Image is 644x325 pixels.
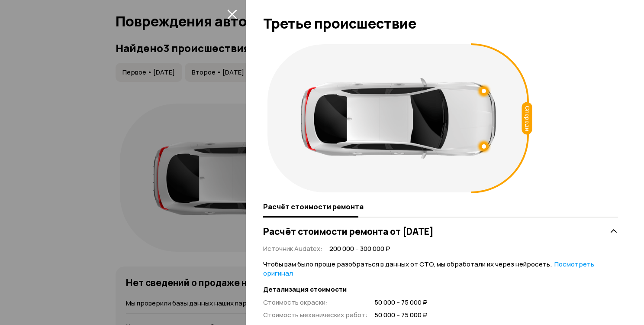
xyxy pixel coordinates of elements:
[263,260,594,278] span: Чтобы вам было проще разобраться в данных от СТО, мы обработали их через нейросеть.
[263,285,618,294] strong: Детализация стоимости
[263,202,364,211] span: Расчёт стоимости ремонта
[263,310,367,319] span: Стоимость механических работ :
[374,311,435,320] span: 50 000 – 75 000 ₽
[263,226,434,237] h3: Расчёт стоимости ремонта от [DATE]
[225,7,239,21] button: закрыть
[263,298,328,307] span: Стоимость окраски :
[263,260,594,278] a: Посмотреть оригинал
[329,244,390,253] span: 200 000 – 300 000 ₽
[522,102,532,135] div: Спереди
[263,244,322,253] span: Источник Audatex :
[374,298,435,307] span: 50 000 – 75 000 ₽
